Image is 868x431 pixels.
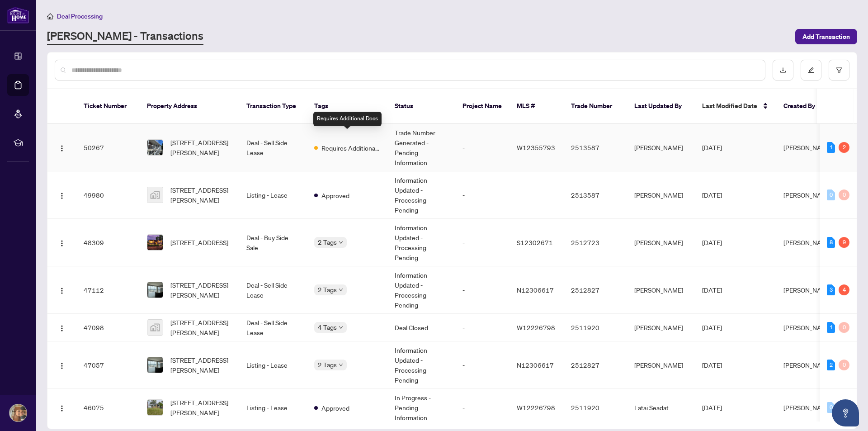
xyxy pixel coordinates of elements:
[147,187,163,203] img: thumbnail-img
[170,355,232,375] span: [STREET_ADDRESS][PERSON_NAME]
[170,237,228,247] span: [STREET_ADDRESS]
[517,361,554,369] span: N12306617
[455,266,509,314] td: -
[827,189,835,200] div: 0
[827,237,835,248] div: 8
[627,266,695,314] td: [PERSON_NAME]
[783,191,832,199] span: [PERSON_NAME]
[808,67,814,73] span: edit
[313,112,382,126] div: Requires Additional Docs
[627,341,695,389] td: [PERSON_NAME]
[147,357,163,373] img: thumbnail-img
[839,284,849,295] div: 4
[509,89,564,124] th: MLS #
[76,219,140,266] td: 48309
[839,142,849,153] div: 2
[702,286,722,294] span: [DATE]
[58,145,66,152] img: Logo
[147,400,163,415] img: thumbnail-img
[140,89,239,124] th: Property Address
[455,124,509,171] td: -
[239,341,307,389] td: Listing - Lease
[55,283,69,297] button: Logo
[827,322,835,333] div: 1
[170,398,232,417] span: [STREET_ADDRESS][PERSON_NAME]
[455,314,509,341] td: -
[564,389,627,426] td: 2511920
[627,171,695,219] td: [PERSON_NAME]
[55,400,69,415] button: Logo
[318,322,337,332] span: 4 Tags
[839,189,849,200] div: 0
[564,314,627,341] td: 2511920
[795,29,857,44] button: Add Transaction
[170,317,232,337] span: [STREET_ADDRESS][PERSON_NAME]
[318,284,337,295] span: 2 Tags
[58,240,66,247] img: Logo
[239,171,307,219] td: Listing - Lease
[627,219,695,266] td: [PERSON_NAME]
[517,238,553,246] span: S12302671
[7,7,29,24] img: logo
[387,389,455,426] td: In Progress - Pending Information
[839,360,849,370] div: 0
[783,403,832,412] span: [PERSON_NAME]
[147,282,163,298] img: thumbnail-img
[76,389,140,426] td: 46075
[147,140,163,155] img: thumbnail-img
[827,402,835,413] div: 0
[827,284,835,295] div: 3
[76,266,140,314] td: 47112
[9,404,27,422] img: Profile Icon
[170,280,232,300] span: [STREET_ADDRESS][PERSON_NAME]
[387,89,455,124] th: Status
[836,67,842,73] span: filter
[321,403,349,413] span: Approved
[802,29,850,44] span: Add Transaction
[455,171,509,219] td: -
[564,89,627,124] th: Trade Number
[695,89,776,124] th: Last Modified Date
[76,124,140,171] td: 50267
[55,358,69,372] button: Logo
[387,219,455,266] td: Information Updated - Processing Pending
[783,361,832,369] span: [PERSON_NAME]
[832,399,859,426] button: Open asap
[321,190,349,200] span: Approved
[627,124,695,171] td: [PERSON_NAME]
[702,323,722,332] span: [DATE]
[564,266,627,314] td: 2512827
[239,219,307,266] td: Deal - Buy Side Sale
[776,89,830,124] th: Created By
[58,287,66,294] img: Logo
[76,314,140,341] td: 47098
[517,286,554,294] span: N12306617
[76,171,140,219] td: 49980
[702,361,722,369] span: [DATE]
[55,140,69,155] button: Logo
[147,235,163,250] img: thumbnail-img
[564,171,627,219] td: 2513587
[58,192,66,199] img: Logo
[564,124,627,171] td: 2513587
[55,235,69,250] button: Logo
[455,389,509,426] td: -
[839,322,849,333] div: 0
[702,191,722,199] span: [DATE]
[564,341,627,389] td: 2512827
[239,314,307,341] td: Deal - Sell Side Lease
[773,60,793,81] button: download
[702,143,722,152] span: [DATE]
[702,101,757,111] span: Last Modified Date
[239,89,307,124] th: Transaction Type
[307,89,387,124] th: Tags
[702,238,722,246] span: [DATE]
[55,188,69,202] button: Logo
[318,360,337,370] span: 2 Tags
[321,143,380,153] span: Requires Additional Docs
[829,60,849,81] button: filter
[76,89,140,124] th: Ticket Number
[58,405,66,412] img: Logo
[627,89,695,124] th: Last Updated By
[339,325,343,330] span: down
